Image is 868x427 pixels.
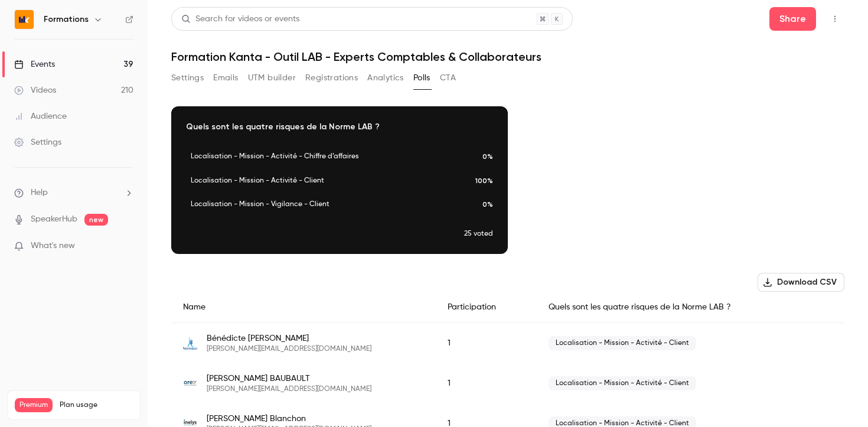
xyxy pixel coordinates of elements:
[549,336,696,350] span: Localisation - Mission - Activité - Client
[171,50,844,64] h1: Formation Kanta - Outil LAB - Experts Comptables & Collaborateurs
[31,213,77,226] a: SpeakerHub
[15,398,53,412] span: Premium
[248,69,296,87] button: UTM builder
[207,373,371,384] span: [PERSON_NAME] BAUBAULT
[84,214,108,226] span: new
[119,241,133,252] iframe: Noticeable Trigger
[213,69,238,87] button: Emails
[14,58,55,70] div: Events
[207,384,371,394] span: [PERSON_NAME][EMAIL_ADDRESS][DOMAIN_NAME]
[305,69,358,87] button: Registrations
[31,187,48,199] span: Help
[171,292,436,323] div: Name
[15,10,34,29] img: Formations
[31,240,75,252] span: What's new
[44,14,89,25] h6: Formations
[183,376,197,390] img: orex-france.com
[537,292,844,323] div: Quels sont les quatre risques de la Norme LAB ?
[181,13,299,25] div: Search for videos or events
[14,110,67,122] div: Audience
[769,7,816,31] button: Share
[171,363,844,403] div: caroline.baubault@orex-france.com
[60,400,133,410] span: Plan usage
[171,69,204,87] button: Settings
[207,413,371,425] span: [PERSON_NAME] Blanchon
[436,323,537,364] div: 1
[440,69,456,87] button: CTA
[14,187,133,199] li: help-dropdown-opener
[758,273,844,292] button: Download CSV
[367,69,404,87] button: Analytics
[207,344,371,354] span: [PERSON_NAME][EMAIL_ADDRESS][DOMAIN_NAME]
[183,336,197,350] img: normeco.com
[549,376,696,390] span: Localisation - Mission - Activité - Client
[436,292,537,323] div: Participation
[413,69,430,87] button: Polls
[436,363,537,403] div: 1
[207,333,371,344] span: Bénédicte [PERSON_NAME]
[14,84,56,96] div: Videos
[14,136,61,148] div: Settings
[171,323,844,364] div: b.arnoult@normeco.com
